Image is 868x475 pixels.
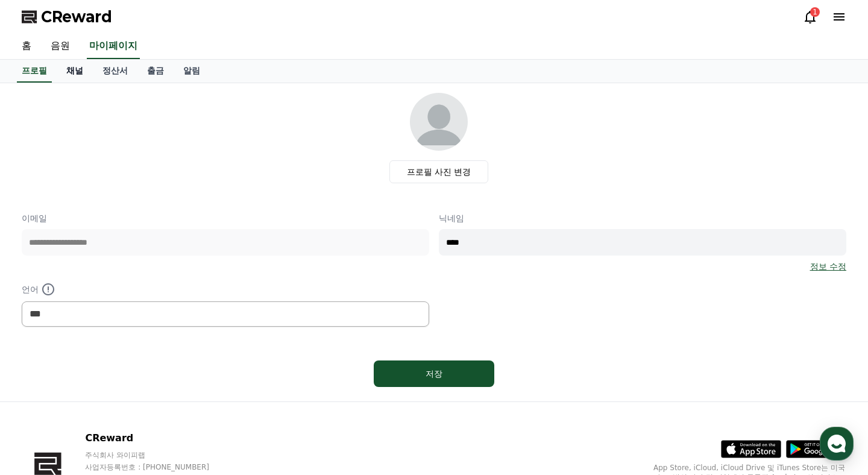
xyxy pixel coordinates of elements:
[87,34,140,59] a: 마이페이지
[389,160,489,183] label: 프로필 사진 변경
[4,375,80,405] a: 홈
[85,450,232,460] p: 주식회사 와이피랩
[57,60,93,83] a: 채널
[80,375,156,405] a: 대화
[12,34,41,59] a: 홈
[137,60,174,83] a: 출금
[810,7,820,17] div: 1
[156,375,231,405] a: 설정
[93,60,137,83] a: 정산서
[110,394,125,403] span: 대화
[398,368,470,380] div: 저장
[38,393,45,403] span: 홈
[85,431,232,445] p: CReward
[41,7,112,27] span: CReward
[17,60,52,83] a: 프로필
[410,93,468,151] img: profile_image
[22,212,429,224] p: 이메일
[85,462,232,472] p: 사업자등록번호 : [PHONE_NUMBER]
[22,282,429,297] p: 언어
[374,360,494,387] button: 저장
[22,7,112,27] a: CReward
[41,34,80,59] a: 음원
[174,60,210,83] a: 알림
[803,10,817,24] a: 1
[186,393,201,403] span: 설정
[439,212,846,224] p: 닉네임
[810,260,846,272] a: 정보 수정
